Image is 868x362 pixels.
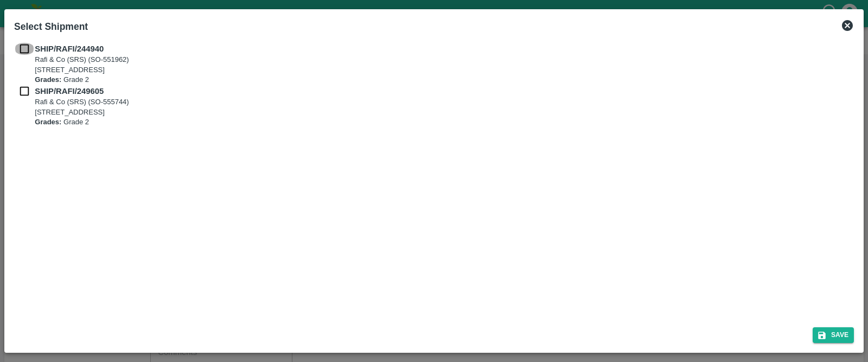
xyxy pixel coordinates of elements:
[35,97,129,107] p: Rafi & Co (SRS) (SO-555744)
[35,118,61,126] b: Grades:
[813,327,854,343] button: Save
[35,87,104,96] b: SHIP/RAFI/249605
[35,45,104,53] b: SHIP/RAFI/244940
[35,117,129,128] p: Grade 2
[35,107,129,118] p: [STREET_ADDRESS]
[14,21,88,32] b: Select Shipment
[35,75,61,84] b: Grades:
[35,65,129,75] p: [STREET_ADDRESS]
[35,55,129,65] p: Rafi & Co (SRS) (SO-551962)
[35,75,129,85] p: Grade 2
